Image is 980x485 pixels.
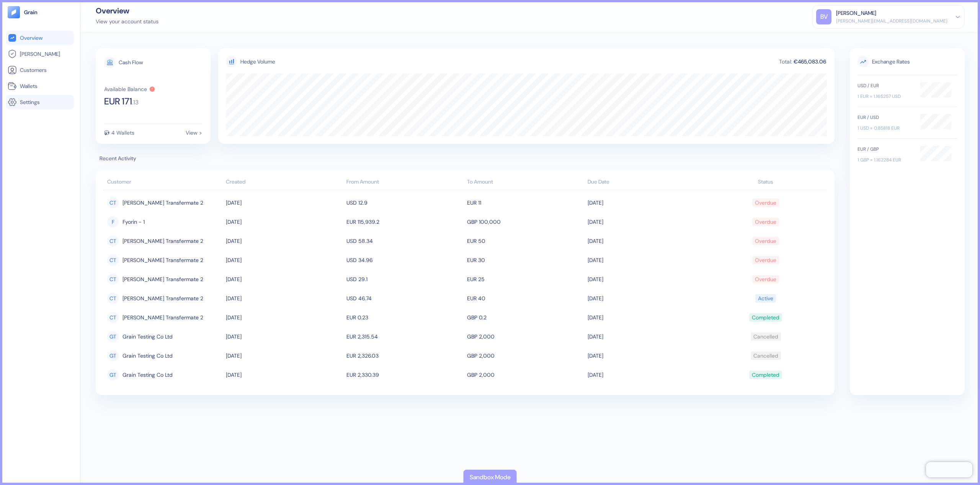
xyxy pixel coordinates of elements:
[122,311,203,324] span: Caroline Transfermate 2
[586,270,706,289] td: [DATE]
[122,349,173,362] span: Grain Testing Co Ltd
[755,215,776,228] div: Overdue
[345,231,465,251] td: USD 58.34
[20,82,38,90] span: Wallets
[107,216,119,228] div: F
[96,18,158,26] div: View your account status
[465,193,586,212] td: EUR 11
[224,270,345,289] td: [DATE]
[111,130,134,135] div: 4 Wallets
[857,56,957,67] span: Exchange Rates
[586,212,706,231] td: [DATE]
[755,196,776,209] div: Overdue
[586,175,706,190] th: Due Date
[345,346,465,365] td: EUR 2,326.03
[465,327,586,346] td: GBP 2,000
[224,231,345,251] td: [DATE]
[107,293,119,304] div: CT
[224,212,345,231] td: [DATE]
[20,50,60,58] span: [PERSON_NAME]
[122,215,145,228] span: Fyorin - 1
[122,254,203,267] span: Caroline Transfermate 2
[224,289,345,308] td: [DATE]
[793,59,827,64] div: €465,083.06
[96,155,835,163] span: Recent Activity
[345,327,465,346] td: EUR 2,315.54
[122,292,203,305] span: Caroline Transfermate 2
[345,175,465,190] th: From Amount
[345,289,465,308] td: USD 46.74
[8,49,72,59] a: [PERSON_NAME]
[8,98,72,107] a: Settings
[465,346,586,365] td: GBP 2,000
[104,86,155,92] button: Available Balance
[107,331,119,342] div: GT
[465,212,586,231] td: GBP 100,000
[465,308,586,327] td: GBP 0.2
[8,6,20,18] img: logo-tablet-V2.svg
[470,473,511,482] div: Sandbox Mode
[107,254,119,266] div: CT
[857,146,913,153] div: EUR / GBP
[107,312,119,323] div: CT
[586,231,706,251] td: [DATE]
[240,58,275,66] div: Hedge Volume
[816,9,831,24] div: BV
[345,270,465,289] td: USD 29.1
[586,308,706,327] td: [DATE]
[753,330,778,343] div: Cancelled
[107,197,119,208] div: CT
[857,156,913,163] div: 1 GBP = 1.162284 EUR
[758,292,773,305] div: Active
[345,365,465,384] td: EUR 2,330.39
[857,125,913,132] div: 1 USD = 0.85818 EUR
[836,18,947,24] div: [PERSON_NAME][EMAIL_ADDRESS][DOMAIN_NAME]
[857,82,913,89] div: USD / EUR
[107,369,119,381] div: GT
[20,98,40,106] span: Settings
[586,193,706,212] td: [DATE]
[107,350,119,361] div: GT
[224,346,345,365] td: [DATE]
[107,235,119,247] div: CT
[8,65,72,75] a: Customers
[122,234,203,247] span: Caroline Transfermate 2
[122,368,173,381] span: Grain Testing Co Ltd
[104,86,147,92] div: Available Balance
[586,251,706,270] td: [DATE]
[224,193,345,212] td: [DATE]
[132,99,139,106] span: . 13
[107,273,119,285] div: CT
[224,308,345,327] td: [DATE]
[752,368,779,381] div: Completed
[224,175,345,190] th: Created
[465,365,586,384] td: GBP 2,000
[586,289,706,308] td: [DATE]
[586,365,706,384] td: [DATE]
[465,251,586,270] td: EUR 30
[224,365,345,384] td: [DATE]
[755,254,776,267] div: Overdue
[96,7,158,15] div: Overview
[345,251,465,270] td: USD 34.96
[119,60,143,65] div: Cash Flow
[465,289,586,308] td: EUR 40
[103,175,224,190] th: Customer
[586,346,706,365] td: [DATE]
[20,34,42,42] span: Overview
[465,231,586,251] td: EUR 50
[857,93,913,100] div: 1 EUR = 1.165257 USD
[752,311,779,324] div: Completed
[708,178,823,186] div: Status
[926,462,972,477] iframe: Chatra live chat
[224,327,345,346] td: [DATE]
[122,273,203,286] span: Caroline Transfermate 2
[857,114,913,121] div: EUR / USD
[104,97,132,106] span: EUR 171
[8,81,72,91] a: Wallets
[836,9,876,17] div: [PERSON_NAME]
[465,175,586,190] th: To Amount
[755,234,776,247] div: Overdue
[20,66,47,74] span: Customers
[586,327,706,346] td: [DATE]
